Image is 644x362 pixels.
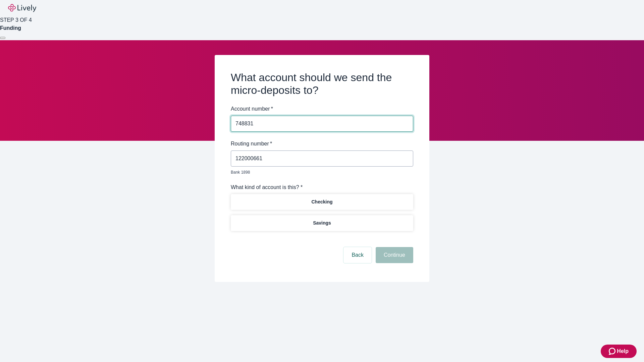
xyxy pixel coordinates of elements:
button: Zendesk support iconHelp [601,345,637,358]
button: Checking [231,194,413,210]
svg: Zendesk support icon [609,347,617,355]
label: Account number [231,105,273,113]
h2: What account should we send the micro-deposits to? [231,71,413,97]
p: Savings [313,220,331,227]
p: Bank 1898 [231,169,409,175]
label: Routing number [231,140,272,148]
p: Checking [311,198,332,205]
button: Back [343,247,372,263]
img: Lively [8,4,36,12]
label: What kind of account is this? * [231,183,303,191]
button: Savings [231,215,413,231]
span: Help [617,347,629,355]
